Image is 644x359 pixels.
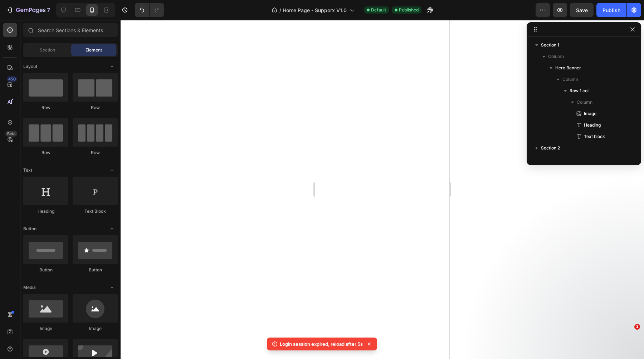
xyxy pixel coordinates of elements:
span: Text block [584,133,605,140]
div: Publish [602,6,620,14]
div: Row [73,149,118,156]
p: Login session expired, reload after 5s [280,340,363,348]
span: Toggle open [106,164,118,176]
span: Image [584,110,596,117]
div: Row [73,104,118,111]
button: Save [570,3,594,17]
div: Beta [5,131,17,137]
iframe: Design area [315,20,449,359]
span: Text [23,167,32,173]
iframe: Intercom live chat [620,335,637,352]
span: Toggle open [106,61,118,72]
span: Save [576,7,588,13]
input: Search Sections & Elements [23,23,118,37]
span: Section 3 [541,156,560,163]
span: Element [86,47,102,53]
div: Button [23,267,68,273]
span: Section [40,47,55,53]
div: Row [23,104,68,111]
span: Button [23,226,36,232]
span: Section 2 [541,144,560,152]
span: Toggle open [106,282,118,293]
span: Media [23,284,36,291]
span: Section 1 [541,41,559,49]
div: Button [73,267,118,273]
div: Heading [23,208,68,215]
span: Toggle open [106,223,118,235]
button: 7 [3,3,53,17]
span: Home Page - Supporx V1.0 [283,6,347,14]
div: Text Block [73,208,118,215]
span: Row 1 col [570,87,589,94]
span: Column [548,53,564,60]
div: Row [23,149,68,156]
span: Hero Banner [555,64,581,72]
div: Image [73,325,118,332]
span: Heading [584,122,601,129]
div: 450 [7,76,17,82]
span: Column [577,99,592,106]
div: Image [23,325,68,332]
p: 7 [47,6,50,14]
span: Column [562,76,578,83]
span: Published [399,7,419,13]
span: Default [371,7,386,13]
span: / [279,6,281,14]
span: Layout [23,63,37,70]
div: Undo/Redo [135,3,164,17]
span: 1 [634,324,640,330]
button: Publish [596,3,626,17]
